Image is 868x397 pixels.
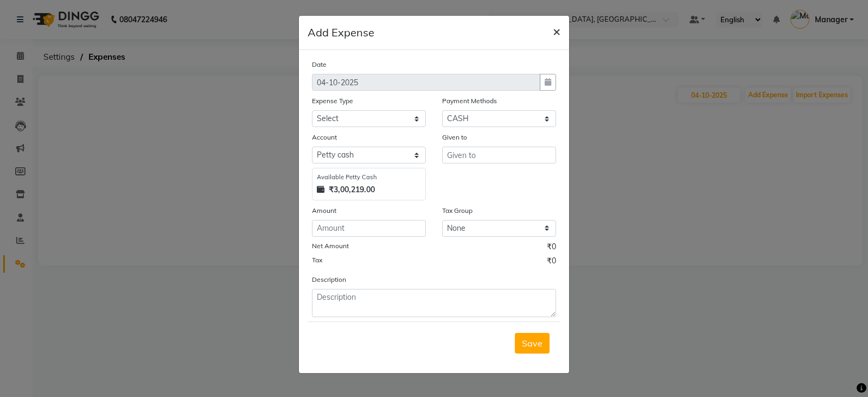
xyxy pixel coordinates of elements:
input: Amount [312,220,426,237]
label: Description [312,275,346,285]
button: Save [515,333,550,354]
span: Save [522,338,542,349]
span: × [553,23,560,39]
label: Account [312,133,337,142]
label: Tax Group [442,206,473,216]
label: Expense Type [312,96,353,106]
input: Given to [442,147,556,163]
label: Date [312,60,327,70]
label: Amount [312,206,336,216]
label: Given to [442,133,467,142]
label: Net Amount [312,241,349,251]
button: Close [544,16,569,46]
strong: ₹3,00,219.00 [329,184,375,196]
label: Tax [312,255,322,265]
span: ₹0 [547,255,556,269]
h5: Add Expense [308,24,374,41]
label: Payment Methods [442,96,497,106]
div: Available Petty Cash [317,173,421,182]
span: ₹0 [547,241,556,255]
